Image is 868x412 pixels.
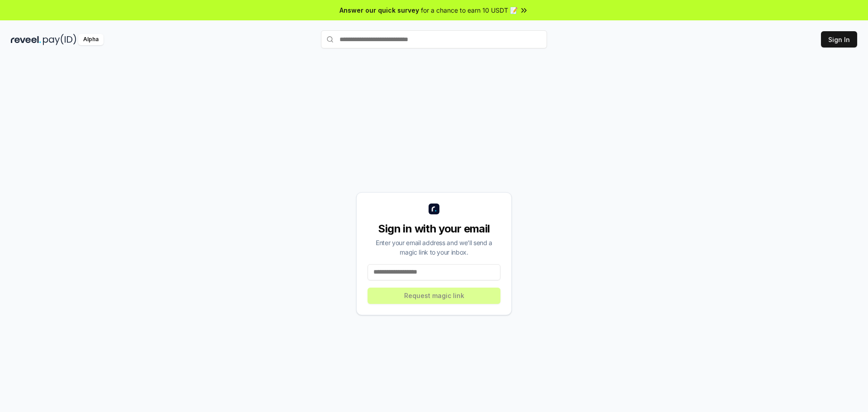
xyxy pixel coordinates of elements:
div: Sign in with your email [368,222,500,236]
div: Alpha [78,34,104,45]
img: logo_small [429,204,439,214]
img: reveel_dark [11,34,41,45]
span: Answer our quick survey [340,5,419,15]
img: pay_id [43,34,76,45]
span: for a chance to earn 10 USDT 📝 [421,5,518,15]
button: Sign In [821,31,857,47]
div: Enter your email address and we’ll send a magic link to your inbox. [368,238,500,257]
